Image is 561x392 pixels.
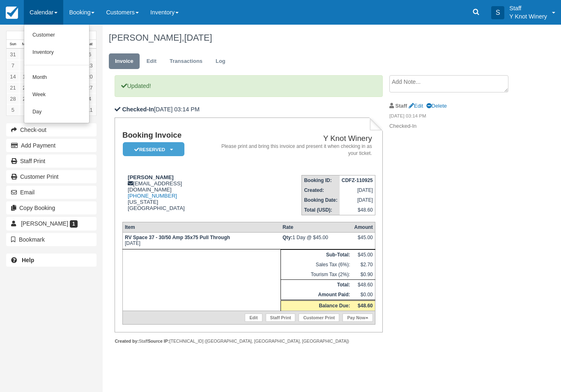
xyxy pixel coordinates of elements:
a: Inventory [24,44,89,61]
a: Day [24,104,89,121]
a: Customer [24,27,89,44]
ul: Calendar [24,25,90,123]
a: Month [24,69,89,86]
a: Week [24,86,89,104]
